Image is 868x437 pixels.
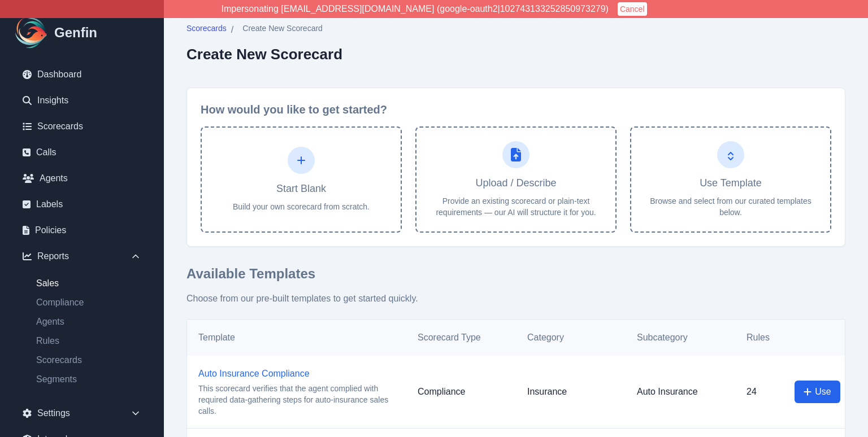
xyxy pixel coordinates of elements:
[27,296,150,309] a: Compliance
[14,115,150,138] a: Scorecards
[198,383,395,417] p: This scorecard verifies that the agent complied with required data-gathering steps for auto-insur...
[27,315,150,329] a: Agents
[14,245,150,268] div: Reports
[14,193,150,216] a: Labels
[637,331,724,344] h5: Subcategory
[198,331,395,344] h5: Template
[201,126,402,233] button: Start BlankBuild your own scorecard from scratch.
[186,265,845,283] h2: Available Templates
[186,292,845,305] p: Choose from our pre-built templates to get started quickly.
[700,175,762,191] h4: Use Template
[233,201,370,212] p: Build your own scorecard from scratch.
[14,141,150,164] a: Calls
[475,175,556,191] h4: Upload / Describe
[14,63,150,86] a: Dashboard
[27,373,150,386] a: Segments
[186,23,227,37] a: Scorecards
[795,381,840,403] button: Use
[276,181,326,196] h4: Start Blank
[27,353,150,367] a: Scorecards
[418,385,465,399] p: Compliance
[747,331,779,344] h5: Rules
[14,167,150,190] a: Agents
[14,15,50,51] img: Logo
[645,195,817,218] p: Browse and select from our curated templates below.
[14,89,150,112] a: Insights
[527,385,567,399] p: Insurance
[27,334,150,348] a: Rules
[527,331,614,344] h5: Category
[618,2,647,16] button: Cancel
[242,23,323,34] span: Create New Scorecard
[198,369,310,378] a: Auto Insurance Compliance
[14,402,150,425] div: Settings
[14,219,150,242] a: Policies
[637,385,698,399] p: Auto Insurance
[418,331,505,344] h5: Scorecard Type
[231,23,233,37] span: /
[186,46,342,63] h2: Create New Scorecard
[27,277,150,290] a: Sales
[430,195,602,218] p: Provide an existing scorecard or plain-text requirements — our AI will structure it for you.
[186,23,227,34] span: Scorecards
[415,126,617,233] a: Upload / DescribeProvide an existing scorecard or plain-text requirements — our AI will structure...
[201,102,831,117] h3: How would you like to get started?
[630,126,831,233] button: Use TemplateBrowse and select from our curated templates below.
[54,24,97,42] h1: Genfin
[747,385,757,399] p: 24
